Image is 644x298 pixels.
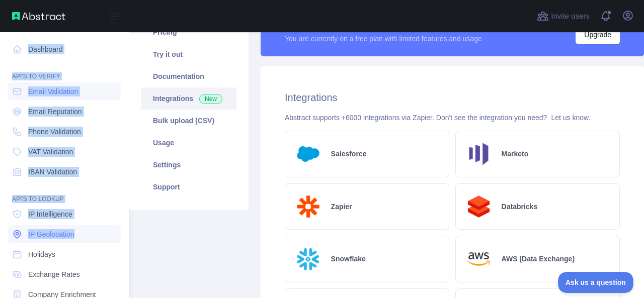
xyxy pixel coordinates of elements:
a: VAT Validation [8,143,121,161]
h2: Snowflake [331,254,366,264]
a: IBAN Validation [8,163,121,181]
a: Holidays [8,245,121,263]
h2: Marketo [502,149,529,159]
img: Logo [464,192,494,222]
span: IBAN Validation [28,167,77,177]
a: Try it out [141,43,236,65]
span: Holidays [28,249,55,259]
span: Email Validation [28,86,78,96]
span: IP Geolocation [28,229,74,239]
span: Email Reputation [28,107,82,117]
button: Upgrade [576,25,620,44]
h2: Integrations [285,90,620,105]
a: Settings [141,154,236,176]
div: Abstract supports +6000 integrations via Zapier. Don't see the integration you need? [285,113,620,123]
iframe: Toggle Customer Support [558,272,634,293]
a: Let us know. [551,114,590,122]
div: API'S TO LOOKUP [8,183,121,203]
a: Email Validation [8,82,121,101]
a: Support [141,176,236,198]
a: Documentation [141,65,236,87]
img: Abstract API [12,12,65,20]
a: Dashboard [8,40,121,58]
span: IP Intelligence [28,209,72,219]
a: IP Geolocation [8,225,121,243]
span: Exchange Rates [28,269,80,279]
h2: Salesforce [331,149,367,159]
span: Phone Validation [28,127,81,137]
h2: Databricks [502,202,538,212]
img: Logo [464,244,494,274]
span: Invite users [551,11,590,22]
div: You are currently on a free plan with limited features and usage [285,34,482,44]
span: VAT Validation [28,147,73,157]
span: New [199,94,222,104]
a: Phone Validation [8,123,121,141]
a: Bulk upload (CSV) [141,110,236,132]
img: Logo [293,192,323,222]
a: Integrations New [141,87,236,110]
a: Pricing [141,21,236,43]
a: Exchange Rates [8,265,121,283]
img: Logo [293,139,323,169]
div: API'S TO VERIFY [8,60,121,80]
h2: Zapier [331,202,352,212]
img: Logo [464,139,494,169]
button: Invite users [535,8,592,24]
a: Email Reputation [8,103,121,121]
a: IP Intelligence [8,205,121,223]
img: Logo [293,244,323,274]
a: Usage [141,132,236,154]
h2: AWS (Data Exchange) [502,254,575,264]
